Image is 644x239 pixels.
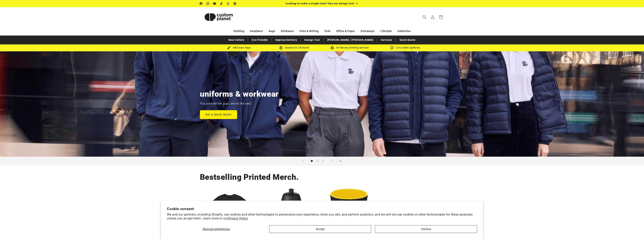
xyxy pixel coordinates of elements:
[390,46,394,49] img: Order updates
[167,213,477,221] p: We and our partners, including Shopify, use cookies and other technologies to personalize your ex...
[200,110,237,119] a: Get a Quick Quote
[250,37,270,43] a: Eco Friendly
[267,45,322,50] div: Quotes in 24 hours
[227,37,246,43] a: Best Sellers
[315,158,320,164] button: Load slide 2 of 3
[200,89,279,99] h2: uniforms & workwear
[324,28,330,34] a: Tech
[203,227,230,231] span: Manage preferences
[398,37,417,43] a: Quick Quote
[269,225,371,233] button: Accept
[211,45,267,50] div: Add your logo
[200,172,299,182] h2: Bestselling Printed Merch.
[233,28,244,34] a: Clothing
[274,37,299,43] a: Express Delivery
[227,46,231,49] img: Brush Icon
[167,207,477,211] h2: Cookie consent
[228,217,248,220] a: Privacy Policy
[200,101,252,106] p: You provide the logo, we do the rest.
[379,37,394,43] a: Services
[300,28,319,34] a: Pens & Writing
[286,2,354,5] span: Looking to order a single item? Use our design tool
[279,46,283,49] img: Order Updates Icon
[281,28,294,34] a: Drinkware
[325,37,375,43] a: [PERSON_NAME] / [PERSON_NAME]
[375,225,477,233] button: Decline
[331,46,334,49] img: In-house printing
[338,157,346,165] button: Pause slideshow
[361,28,375,34] a: Giveaways
[200,9,237,26] img: Custom Planet
[198,7,239,27] a: Custom Planet
[420,13,429,21] summary: Search
[309,158,315,164] button: Load slide 1 of 3
[298,157,307,165] button: Previous slide
[336,28,355,34] a: Office & Paper
[167,225,265,233] button: Manage preferences
[378,45,433,50] div: Live order updates
[269,28,275,34] a: Bags
[322,45,378,50] div: In-house printing service
[303,37,322,43] a: Design Tool
[320,158,326,164] button: Load slide 3 of 3
[328,157,336,165] button: Next slide
[380,28,392,34] a: Lifestyle
[250,28,263,34] a: Headwear
[397,28,411,34] a: Umbrellas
